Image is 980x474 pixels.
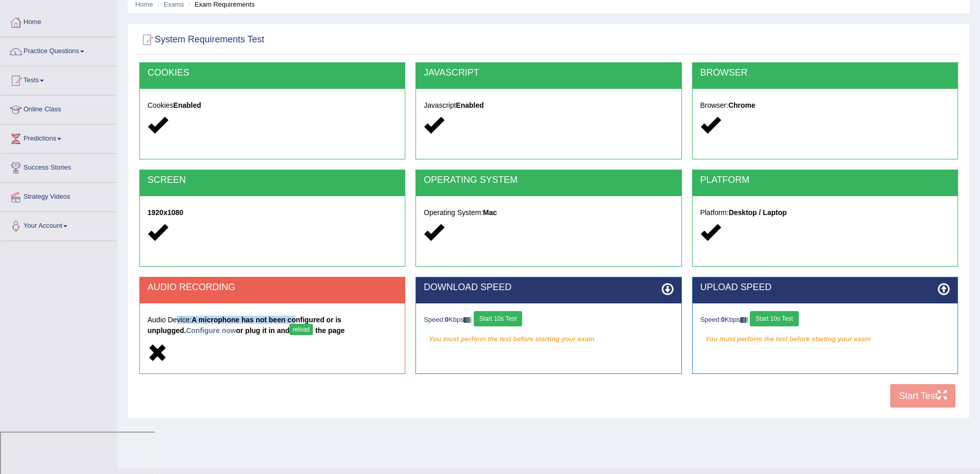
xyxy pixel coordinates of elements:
strong: Enabled [456,101,483,109]
h2: PLATFORM [700,175,950,185]
div: Speed: Kbps [424,311,673,329]
h5: Platform: [700,209,950,217]
div: Speed: Kbps [700,311,950,329]
h2: AUDIO RECORDING [148,282,397,293]
button: Start 10s Test [474,311,522,326]
button: Start 10s Test [750,311,798,326]
a: Strategy Videos [1,183,117,208]
em: You must perform the test before starting your exam [424,331,673,347]
h5: Audio Device: [148,316,397,338]
h2: BROWSER [700,68,950,78]
h2: DOWNLOAD SPEED [424,282,673,293]
h2: UPLOAD SPEED [700,282,950,293]
h5: Javascript [424,102,673,109]
strong: Enabled [174,101,201,109]
strong: 0 [721,316,725,323]
a: Tests [1,66,117,92]
h2: System Requirements Test [139,32,264,48]
a: Practice Questions [1,37,117,63]
h2: COOKIES [148,68,397,78]
strong: Desktop / Laptop [729,208,787,217]
h5: Browser: [700,102,950,109]
button: reload [289,324,312,335]
img: ajax-loader-fb-connection.gif [740,317,748,323]
a: Configure now [186,326,236,335]
a: Home [1,8,117,34]
a: Predictions [1,125,117,150]
em: You must perform the test before starting your exam [700,331,950,347]
h2: JAVASCRIPT [424,68,673,78]
h5: Operating System: [424,209,673,217]
strong: Chrome [728,101,755,109]
img: ajax-loader-fb-connection.gif [463,317,472,323]
a: Online Class [1,96,117,121]
a: Exams [164,1,184,8]
h5: Cookies [148,102,397,109]
h2: SCREEN [148,175,397,185]
h2: OPERATING SYSTEM [424,175,673,185]
strong: 1920x1080 [148,208,183,217]
strong: Mac [483,208,497,217]
strong: A microphone has not been configured or is unplugged. or plug it in and the page [148,316,345,335]
a: Home [135,1,153,8]
a: Success Stories [1,154,117,179]
strong: 0 [445,316,449,323]
a: Your Account [1,212,117,238]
